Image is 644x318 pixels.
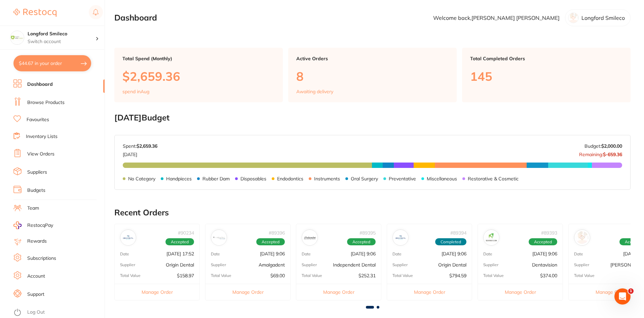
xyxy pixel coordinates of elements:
[120,252,129,256] p: Date
[392,273,413,278] p: Total Value
[211,273,231,278] p: Total Value
[256,238,285,246] span: Accepted
[462,48,631,102] a: Total Completed Orders145
[122,89,149,94] p: spend in Aug
[532,262,557,268] p: Dentavision
[303,231,316,244] img: Independent Dental
[13,307,103,318] button: Log Out
[166,262,194,268] p: Origin Dental
[270,273,285,278] p: $69.00
[27,273,45,280] a: Account
[302,262,317,267] p: Supplier
[576,231,589,244] img: Henry Schein Halas
[614,288,631,305] iframe: Intercom live chat
[10,31,24,44] img: Longford Smileco
[389,176,416,181] p: Preventative
[120,262,135,267] p: Supplier
[296,284,381,300] button: Manage Order
[470,69,622,83] p: 145
[541,230,557,236] p: # 89393
[427,176,457,181] p: Miscellaneous
[166,176,192,181] p: Handpieces
[483,273,504,278] p: Total Value
[529,238,557,246] span: Accepted
[114,208,631,217] h2: Recent Orders
[202,176,230,181] p: Rubber Dam
[177,273,194,278] p: $158.97
[347,238,376,246] span: Accepted
[433,15,560,21] p: Welcome back, [PERSON_NAME] [PERSON_NAME]
[123,143,157,149] p: Spent:
[13,5,56,21] a: Restocq Logo
[628,288,634,294] span: 1
[296,56,449,61] p: Active Orders
[114,113,631,122] h2: [DATE] Budget
[114,48,283,102] a: Total Spend (Monthly)$2,659.36spend inAug
[27,151,54,157] a: View Orders
[28,38,96,45] p: Switch account
[27,238,47,245] a: Rewards
[27,187,45,194] a: Budgets
[213,231,225,244] img: Amalgadent
[532,251,557,256] p: [DATE] 9:06
[27,291,44,298] a: Support
[26,133,58,140] a: Inventory Lists
[115,284,199,300] button: Manage Order
[435,238,466,246] span: Completed
[128,176,155,181] p: No Category
[269,230,285,236] p: # 89396
[277,176,303,181] p: Endodontics
[584,143,622,149] p: Budget:
[120,273,141,278] p: Total Value
[359,230,376,236] p: # 89395
[485,231,498,244] img: Dentavision
[603,151,622,157] strong: $-659.36
[114,13,157,23] h2: Dashboard
[27,309,45,316] a: Log Out
[211,262,226,267] p: Supplier
[392,252,402,256] p: Date
[438,262,466,268] p: Origin Dental
[442,251,466,256] p: [DATE] 9:06
[296,69,449,83] p: 8
[449,273,466,278] p: $794.59
[122,56,275,61] p: Total Spend (Monthly)
[574,273,595,278] p: Total Value
[211,252,220,256] p: Date
[27,81,53,88] a: Dashboard
[27,205,39,212] a: Team
[483,262,498,267] p: Supplier
[13,9,56,17] img: Restocq Logo
[450,230,466,236] p: # 89394
[394,231,407,244] img: Origin Dental
[123,149,157,157] p: [DATE]
[296,89,333,94] p: Awaiting delivery
[13,55,91,71] button: $44.67 in your order
[288,48,457,102] a: Active Orders8Awaiting delivery
[314,176,340,181] p: Instruments
[574,252,583,256] p: Date
[574,262,589,267] p: Supplier
[581,15,625,21] p: Longford Smileco
[122,231,135,244] img: Origin Dental
[483,252,492,256] p: Date
[540,273,557,278] p: $374.00
[579,149,622,157] p: Remaining:
[27,169,47,176] a: Suppliers
[302,273,322,278] p: Total Value
[13,221,22,229] img: RestocqPay
[137,143,157,149] strong: $2,659.36
[178,230,194,236] p: # 90234
[468,176,519,181] p: Restorative & Cosmetic
[165,238,194,246] span: Accepted
[351,251,376,256] p: [DATE] 9:06
[259,262,285,268] p: Amalgadent
[260,251,285,256] p: [DATE] 9:06
[122,69,275,83] p: $2,659.36
[166,251,194,256] p: [DATE] 17:52
[28,31,96,37] h4: Longford Smileco
[302,252,311,256] p: Date
[27,99,65,106] a: Browse Products
[27,255,56,262] a: Subscriptions
[27,116,49,123] a: Favourites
